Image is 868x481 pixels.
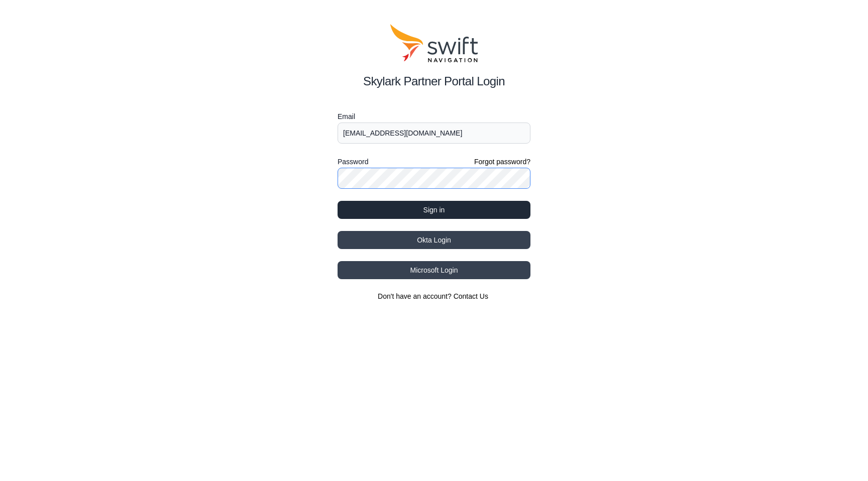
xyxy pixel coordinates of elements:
[474,157,530,167] a: Forgot password?
[454,292,488,300] a: Contact Us
[338,261,530,279] button: Microsoft Login
[338,291,530,301] section: Don't have an account?
[338,110,530,123] label: Email
[338,201,530,219] button: Sign in
[338,156,368,168] label: Password
[338,231,530,249] button: Okta Login
[338,72,530,90] h2: Skylark Partner Portal Login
